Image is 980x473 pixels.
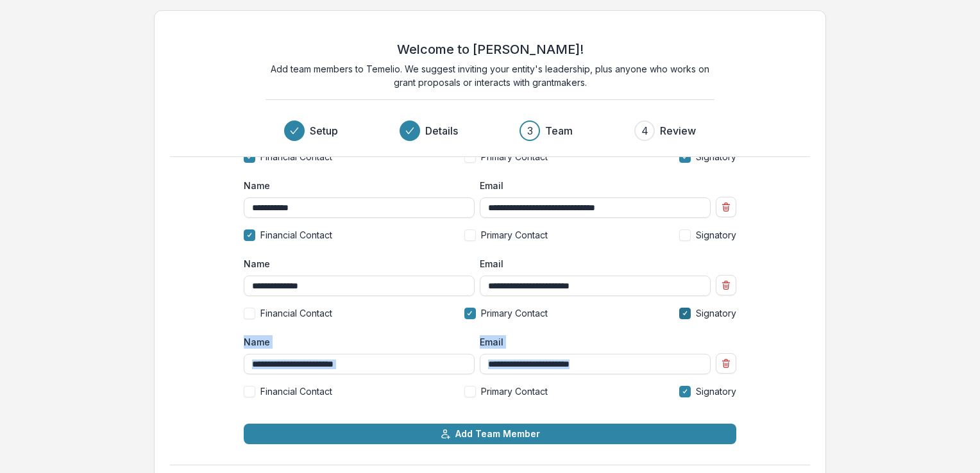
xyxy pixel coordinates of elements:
[696,306,736,320] span: Signatory
[425,123,458,138] h3: Details
[481,228,548,242] span: Primary Contact
[260,385,332,398] span: Financial Contact
[527,123,533,138] div: 3
[481,306,548,320] span: Primary Contact
[481,385,548,398] span: Primary Contact
[310,123,338,138] h3: Setup
[480,179,703,192] label: Email
[641,123,648,138] div: 4
[244,179,467,192] label: Name
[480,257,703,270] label: Email
[260,150,332,163] span: Financial Contact
[284,120,696,141] div: Progress
[480,335,703,349] label: Email
[696,150,736,163] span: Signatory
[244,335,467,349] label: Name
[260,228,332,242] span: Financial Contact
[545,123,573,138] h3: Team
[266,62,714,89] p: Add team members to Temelio. We suggest inviting your entity's leadership, plus anyone who works ...
[244,257,467,270] label: Name
[716,275,736,295] button: Remove team member
[397,42,584,57] h2: Welcome to [PERSON_NAME]!
[260,306,332,320] span: Financial Contact
[660,123,696,138] h3: Review
[716,197,736,217] button: Remove team member
[244,424,736,444] button: Add Team Member
[696,228,736,242] span: Signatory
[716,353,736,374] button: Remove team member
[696,385,736,398] span: Signatory
[481,150,548,163] span: Primary Contact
